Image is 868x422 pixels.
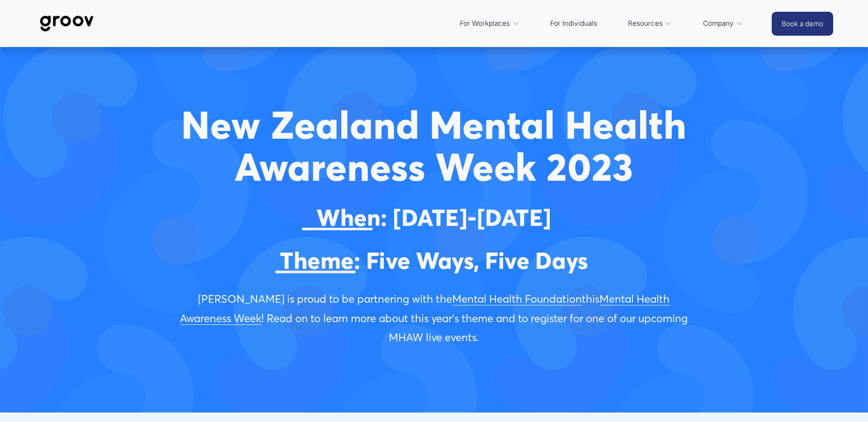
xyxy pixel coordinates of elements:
span: Resources [628,17,663,30]
span: : [DATE]-[DATE] [381,203,552,232]
strong: New Zealand Mental Health Awareness Week 2023 [181,101,696,191]
span: ! Read on to learn more about this year’s theme and to register for one of our upcoming MHAW live... [261,312,690,344]
span: When [316,203,381,232]
a: folder dropdown [623,13,677,34]
a: For Individuals [546,13,602,34]
img: Groov | Workplace Science Platform | Unlock Performance | Drive Results [35,9,99,38]
span: Theme [280,246,354,275]
a: folder dropdown [698,13,748,34]
span: Company [703,17,734,30]
span: [PERSON_NAME] is proud to be partnering with the [198,292,452,305]
span: this [582,292,599,305]
span: For Workplaces [460,17,510,30]
span: : Five Ways, Five Days [354,246,588,275]
a: Mental Health Awareness Week [180,292,670,325]
a: folder dropdown [455,13,524,34]
a: Book a demo [772,12,833,36]
a: Mental Health Foundation [452,292,582,305]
